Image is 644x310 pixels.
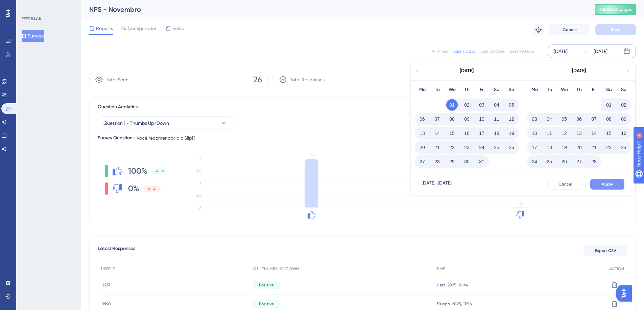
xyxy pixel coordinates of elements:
button: 15 [446,128,458,139]
div: Sa [601,86,616,94]
div: Th [459,86,474,94]
span: Need Help? [16,2,42,10]
button: 22 [603,142,615,153]
tspan: 0 [519,200,522,207]
button: 04 [544,113,555,125]
button: 26 [506,142,517,153]
span: Total Responses [290,76,325,84]
button: 08 [446,113,458,125]
span: Configuration [128,24,158,32]
div: NPS - Novembro [89,5,578,14]
tspan: 1 [200,181,201,186]
button: 05 [506,99,517,111]
iframe: UserGuiding AI Assistant Launcher [616,283,636,304]
button: 04 [491,99,502,111]
button: 16 [461,128,473,139]
button: 28 [588,156,600,167]
div: Tu [430,86,445,94]
button: 31 [476,156,487,167]
span: Cancel [558,181,572,187]
div: Sa [489,86,504,94]
button: 19 [558,142,570,153]
button: 17 [529,142,540,153]
tspan: 2 [199,157,201,161]
button: 22 [446,142,458,153]
button: 21 [588,142,600,153]
span: Positive [259,301,274,307]
span: Total Seen [106,76,128,84]
button: 02 [618,99,629,111]
button: 06 [573,113,585,125]
div: Mo [527,86,542,94]
button: 27 [573,156,585,167]
span: Você recomendaria o Silpi? [137,134,196,142]
div: Su [616,86,631,94]
span: Export CSV [595,248,616,253]
div: Last 90 Days [510,49,534,54]
button: 01 [446,99,458,111]
tspan: 1.5 [197,169,201,173]
button: 12 [558,128,570,139]
button: 10 [529,128,540,139]
span: 100% [128,166,147,176]
button: 09 [618,113,629,125]
button: 13 [416,128,428,139]
button: 03 [529,113,540,125]
button: 17 [476,128,487,139]
div: [DATE] - [DATE] [422,179,452,190]
span: Question 1 - Thumbs Up/Down [103,119,169,127]
button: Save [595,24,636,35]
div: Last 30 Days [480,49,505,54]
div: We [445,86,459,94]
span: Reports [96,24,113,32]
div: [DATE] [554,47,568,55]
div: Mo [415,86,430,94]
tspan: 2 [310,152,313,159]
div: Th [572,86,587,94]
button: 15 [603,128,615,139]
button: 06 [416,113,428,125]
button: 12 [506,113,517,125]
tspan: 0 [198,205,201,210]
div: We [557,86,572,94]
span: Question Analytics [98,103,138,111]
button: 11 [491,113,502,125]
div: [DATE] [460,67,474,75]
span: 4 [148,186,150,191]
div: Last 7 Days [453,49,475,54]
button: Export CSV [583,245,627,256]
button: 24 [529,156,540,167]
button: 20 [416,142,428,153]
button: Cancel [547,179,583,190]
button: 14 [431,128,443,139]
span: 11890 [101,301,111,307]
button: 13 [573,128,585,139]
button: 18 [491,128,502,139]
button: 24 [476,142,487,153]
button: 19 [506,128,517,139]
span: 30 ago. 2025, 17:56 [436,301,472,307]
span: ACTION [609,266,624,272]
button: 27 [416,156,428,167]
button: 01 [603,99,615,111]
span: Q1 - THUMBS UP/DOWN [253,266,299,272]
span: Cancel [563,27,577,32]
div: Su [504,86,519,94]
button: 26 [558,156,570,167]
button: Publish Changes [595,4,636,15]
button: 21 [431,142,443,153]
span: Positive [259,282,274,288]
button: 08 [603,113,615,125]
button: Apply [590,179,624,190]
button: 29 [446,156,458,167]
tspan: 0.5 [195,193,201,198]
button: 03 [476,99,487,111]
button: 02 [461,99,473,111]
button: 20 [573,142,585,153]
span: TIME [436,266,445,272]
span: Apply [602,181,613,187]
button: 10 [476,113,487,125]
button: 18 [544,142,555,153]
div: FEEDBACK [22,16,41,22]
button: 07 [588,113,600,125]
